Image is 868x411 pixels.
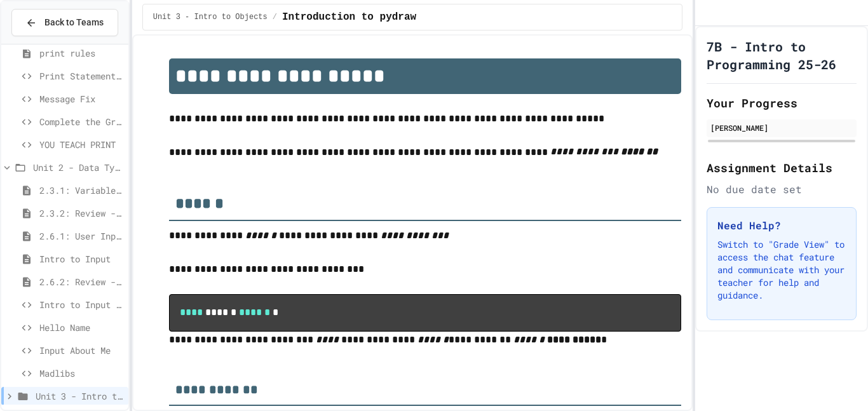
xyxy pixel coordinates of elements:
[273,12,277,22] span: /
[39,138,123,151] span: YOU TEACH PRINT
[39,275,123,288] span: 2.6.2: Review - User Input
[39,229,123,243] span: 2.6.1: User Input
[39,344,123,357] span: Input About Me
[707,37,857,73] h1: 7B - Intro to Programming 25-26
[39,92,123,105] span: Message Fix
[710,122,853,133] div: [PERSON_NAME]
[707,182,857,197] div: No due date set
[153,12,268,22] span: Unit 3 - Intro to Objects
[39,252,123,266] span: Intro to Input
[707,159,857,177] h2: Assignment Details
[39,321,123,334] span: Hello Name
[36,389,123,403] span: Unit 3 - Intro to Objects
[39,69,123,83] span: Print Statement Repair
[282,10,416,25] span: Introduction to pydraw
[39,115,123,128] span: Complete the Greeting
[11,9,118,36] button: Back to Teams
[717,218,846,233] h3: Need Help?
[707,94,857,112] h2: Your Progress
[39,184,123,197] span: 2.3.1: Variables and Data Types
[39,206,123,220] span: 2.3.2: Review - Variables and Data Types
[39,46,123,60] span: print rules
[44,16,104,29] span: Back to Teams
[717,238,846,302] p: Switch to "Grade View" to access the chat feature and communicate with your teacher for help and ...
[33,161,123,174] span: Unit 2 - Data Types, Variables, [DEMOGRAPHIC_DATA]
[39,298,123,311] span: Intro to Input Exercise
[39,367,123,380] span: Madlibs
